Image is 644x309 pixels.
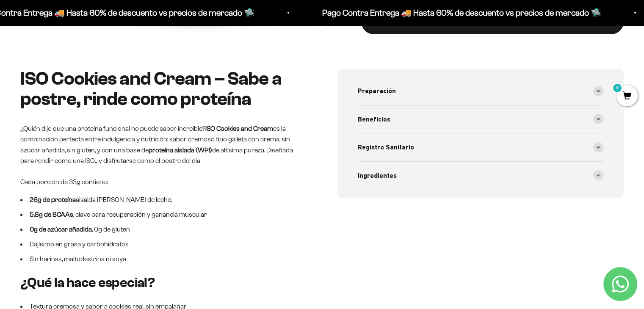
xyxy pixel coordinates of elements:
p: ¿Quién dijo que una proteína funcional no puede saber increíble? es la combinación perfecta entre... [20,123,307,166]
summary: Registro Sanitario [358,133,604,161]
summary: Beneficios [358,105,604,133]
button: Enviar [138,127,175,141]
div: Una promoción especial [10,74,175,89]
strong: 0g de azúcar añadida [30,226,92,233]
div: Un mejor precio [10,108,175,123]
span: Ingredientes [358,170,397,181]
li: , 0g de gluten [20,224,307,235]
strong: proteína aislada (WPI) [149,146,212,154]
summary: Preparación [358,77,604,105]
span: Enviar [139,127,174,141]
li: Bajísimo en grasa y carbohidratos [20,239,307,250]
span: Beneficios [358,114,390,125]
p: Cada porción de 33g contiene: [20,177,307,188]
strong: ¿Qué la hace especial? [20,275,155,290]
div: Un video del producto [10,91,175,106]
li: Sin harinas, maltodextrina ni soya [20,254,307,265]
div: Más información sobre los ingredientes [10,40,175,55]
strong: 26g de proteína [30,196,76,203]
mark: 0 [612,83,622,93]
a: 0 [616,92,638,101]
strong: 5.8g de BCAAs [30,211,73,218]
p: ¿Qué te haría sentir más seguro de comprar este producto? [10,14,175,33]
span: Preparación [358,86,396,97]
summary: Ingredientes [358,162,604,190]
strong: ISO Cookies and Cream [205,125,273,132]
div: Reseñas de otros clientes [10,57,175,72]
li: , clave para recuperación y ganancia muscular [20,209,307,220]
h2: ISO Cookies and Cream – Sabe a postre, rinde como proteína [20,69,307,110]
span: Registro Sanitario [358,142,414,153]
li: aisalda [PERSON_NAME] de leche. [20,194,307,205]
p: Pago Contra Entrega 🚚 Hasta 60% de descuento vs precios de mercado 🛸 [216,6,495,19]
